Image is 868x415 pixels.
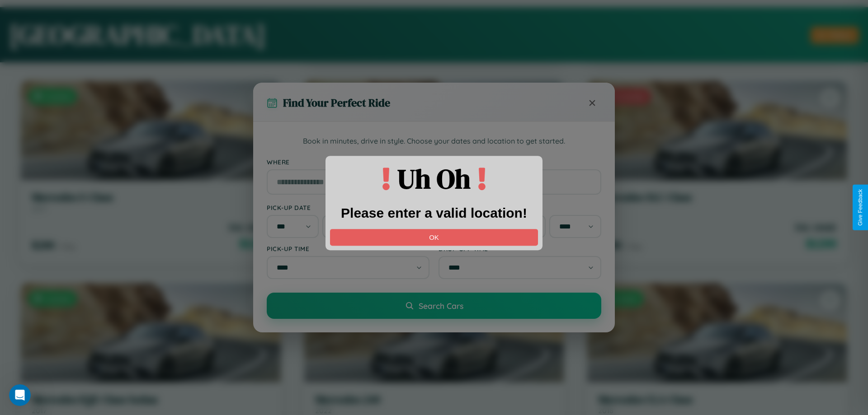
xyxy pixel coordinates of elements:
h3: Find Your Perfect Ride [283,95,390,110]
label: Drop-off Time [439,245,601,252]
label: Pick-up Date [267,204,429,211]
p: Book in minutes, drive in style. Choose your dates and location to get started. [267,135,601,147]
label: Pick-up Time [267,245,429,252]
label: Where [267,158,601,166]
label: Drop-off Date [439,204,601,211]
span: Search Cars [419,301,463,311]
